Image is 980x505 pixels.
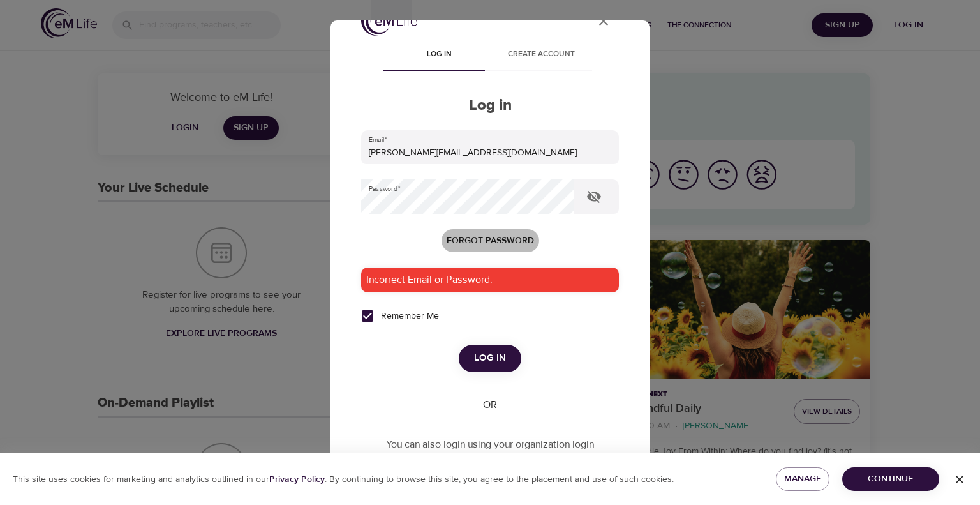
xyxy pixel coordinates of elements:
[442,229,539,253] button: Forgot password
[447,233,534,249] span: Forgot password
[361,437,619,467] p: You can also login using your organization login information
[361,40,619,71] div: disabled tabs example
[269,474,325,485] b: Privacy Policy
[474,350,506,366] span: Log in
[361,6,417,36] img: logo
[361,96,619,115] h2: Log in
[478,398,502,412] div: OR
[361,268,619,292] div: Incorrect Email or Password.
[786,471,819,487] span: Manage
[588,6,619,36] button: close
[381,310,439,323] span: Remember Me
[498,48,584,61] span: Create account
[396,48,482,61] span: Log in
[459,345,521,372] button: Log in
[852,471,929,487] span: Continue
